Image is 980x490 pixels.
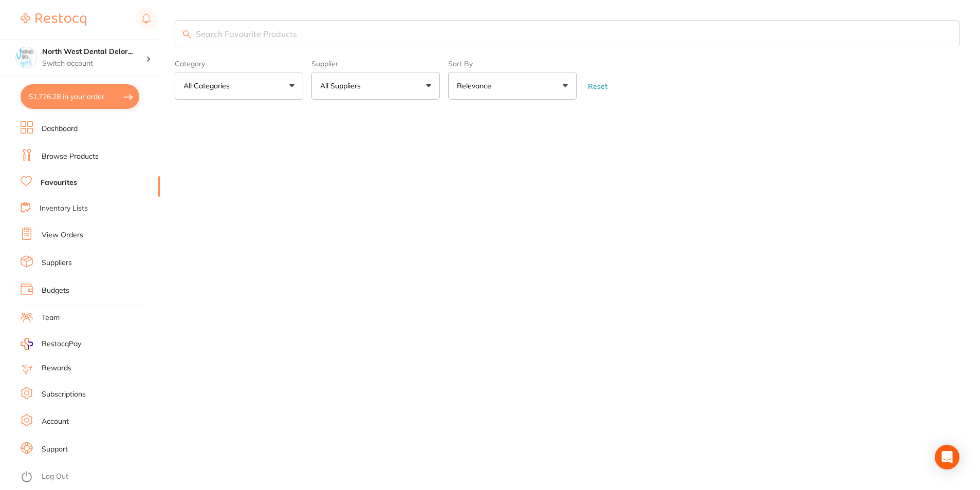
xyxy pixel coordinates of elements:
a: Rewards [42,363,71,373]
a: Subscriptions [42,389,86,400]
h4: North West Dental Deloraine [42,47,146,57]
p: Relevance [457,81,495,91]
button: $1,726.28 in your order [21,84,139,109]
a: Support [42,444,68,455]
input: Search Favourite Products [175,21,959,47]
a: View Orders [42,230,83,240]
button: All Categories [175,72,303,100]
a: RestocqPay [21,338,81,350]
a: Account [42,417,69,427]
a: Suppliers [42,258,72,268]
button: All Suppliers [311,72,440,100]
button: Relevance [448,72,577,100]
label: Supplier [311,60,440,68]
a: Budgets [42,286,69,296]
a: Log Out [42,472,68,482]
button: Reset [585,82,611,91]
p: Switch account [42,59,146,69]
a: Browse Products [42,152,99,162]
p: All Categories [183,81,234,91]
img: North West Dental Deloraine [16,47,36,68]
label: Category [175,60,303,68]
a: Dashboard [42,124,78,134]
button: Log Out [21,469,157,485]
a: Restocq Logo [21,8,86,31]
div: Open Intercom Messenger [935,445,959,469]
img: Restocq Logo [21,13,86,26]
a: Team [42,313,60,323]
img: RestocqPay [21,338,33,350]
span: RestocqPay [42,339,81,349]
a: Favourites [41,178,77,188]
label: Sort By [448,60,577,68]
a: Inventory Lists [40,203,88,214]
p: All Suppliers [320,81,365,91]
